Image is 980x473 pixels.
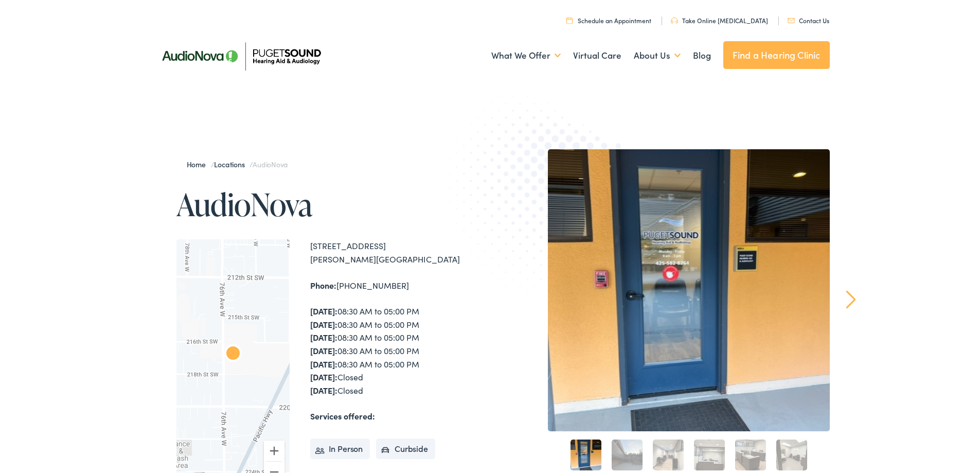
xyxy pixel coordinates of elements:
a: About Us [634,37,681,75]
strong: [DATE]: [310,371,337,382]
span: AudioNova [253,159,288,169]
a: Blog [693,37,711,75]
a: Next [846,290,856,309]
li: Curbside [376,439,435,459]
a: Find a Hearing Clinic [723,41,830,69]
a: 1 [571,440,601,470]
a: What We Offer [491,37,561,75]
h1: AudioNova [176,187,490,221]
img: utility icon [671,17,678,24]
strong: [DATE]: [310,345,337,356]
div: [PHONE_NUMBER] [310,279,490,292]
a: 3 [653,440,684,470]
div: 08:30 AM to 05:00 PM 08:30 AM to 05:00 PM 08:30 AM to 05:00 PM 08:30 AM to 05:00 PM 08:30 AM to 0... [310,305,490,397]
img: utility icon [566,17,573,24]
a: 6 [776,440,807,470]
a: Contact Us [788,16,829,25]
a: Locations [214,159,250,169]
strong: Phone: [310,279,336,291]
strong: [DATE]: [310,358,337,370]
a: Take Online [MEDICAL_DATA] [671,16,768,25]
img: utility icon [788,18,795,23]
li: In Person [310,439,370,459]
button: Zoom in [264,441,284,461]
a: Schedule an Appointment [566,16,651,25]
span: / / [187,159,288,169]
strong: [DATE]: [310,305,337,317]
div: AudioNova [221,342,245,367]
a: 2 [612,440,643,470]
strong: [DATE]: [310,384,337,396]
strong: [DATE]: [310,331,337,343]
a: 5 [735,440,766,470]
strong: Services offered: [310,410,375,422]
div: [STREET_ADDRESS] [PERSON_NAME][GEOGRAPHIC_DATA] [310,239,490,266]
a: Virtual Care [573,37,621,75]
a: 4 [694,440,725,470]
strong: [DATE]: [310,319,337,330]
a: Home [187,159,211,169]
